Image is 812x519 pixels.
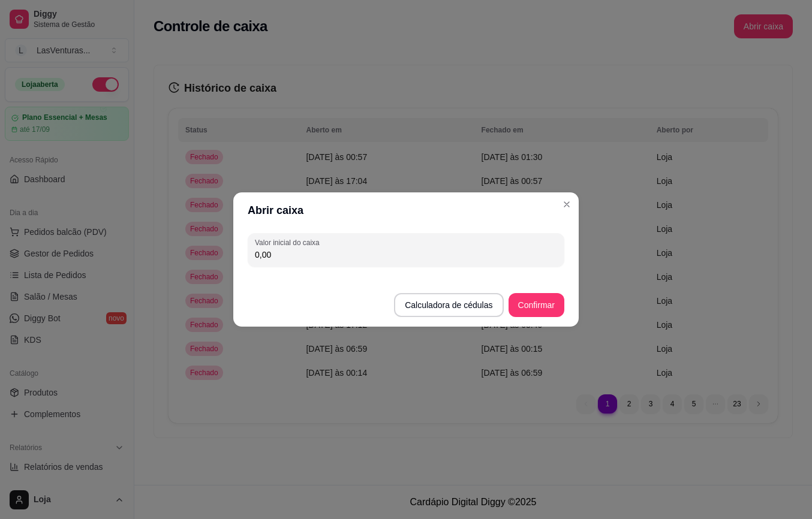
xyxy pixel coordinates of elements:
label: Valor inicial do caixa [255,237,323,248]
input: Valor inicial do caixa [255,249,557,261]
button: Calculadora de cédulas [394,293,503,317]
button: Close [557,195,576,214]
header: Abrir caixa [233,192,579,228]
button: Confirmar [509,293,564,317]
